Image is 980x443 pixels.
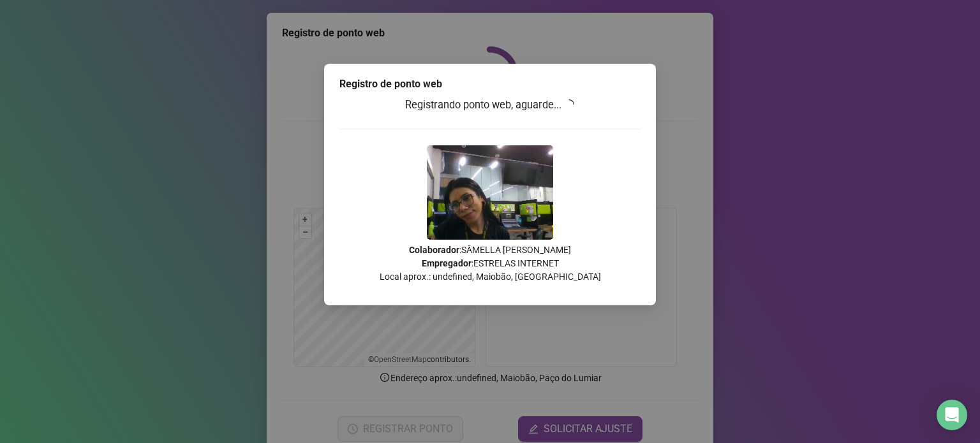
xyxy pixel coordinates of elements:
[564,99,574,110] span: loading
[422,258,471,268] strong: Empregador
[409,245,459,255] strong: Colaborador
[937,400,967,430] div: Open Intercom Messenger
[427,145,553,240] img: 9k=
[339,97,641,113] h3: Registrando ponto web, aguarde...
[339,243,641,284] p: : SÂMELLA [PERSON_NAME] : ESTRELAS INTERNET Local aprox.: undefined, Maiobão, [GEOGRAPHIC_DATA]
[339,76,641,92] div: Registro de ponto web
